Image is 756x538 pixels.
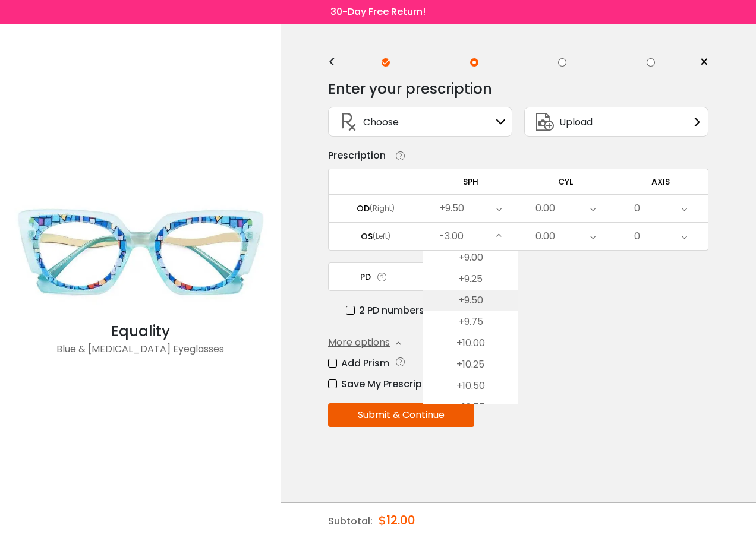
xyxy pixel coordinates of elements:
[379,503,415,537] div: $12.00
[535,224,555,248] div: 0.00
[634,197,640,220] div: 0
[328,336,390,350] span: More options
[328,403,474,427] button: Submit & Continue
[6,342,275,366] div: Blue & [MEDICAL_DATA] Eyeglasses
[361,231,373,242] div: OS
[423,333,518,354] li: +10.00
[363,115,399,129] span: Choose
[535,197,555,220] div: 0.00
[423,397,518,418] li: +10.75
[700,53,708,71] span: ×
[6,186,275,321] img: Blue Equality - Acetate Eyeglasses
[328,356,389,371] label: Add Prism
[328,77,492,101] div: Enter your prescription
[423,311,518,333] li: +9.75
[346,303,424,318] label: 2 PD numbers
[357,203,370,214] div: OD
[439,197,464,220] div: +9.50
[6,321,275,342] div: Equality
[439,224,464,248] div: -3.00
[423,375,518,397] li: +10.50
[691,53,708,71] a: ×
[395,356,407,368] i: Prism
[423,290,518,311] li: +9.50
[373,231,390,242] div: (Left)
[328,148,386,163] div: Prescription
[423,268,518,290] li: +9.25
[423,354,518,375] li: +10.25
[370,203,395,214] div: (Right)
[634,224,640,248] div: 0
[328,262,423,291] td: PD
[423,169,518,194] td: SPH
[559,115,593,129] span: Upload
[328,58,346,67] div: <
[423,247,518,268] li: +9.00
[328,376,441,391] label: Save My Prescription
[613,169,708,194] td: AXIS
[518,169,613,194] td: CYL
